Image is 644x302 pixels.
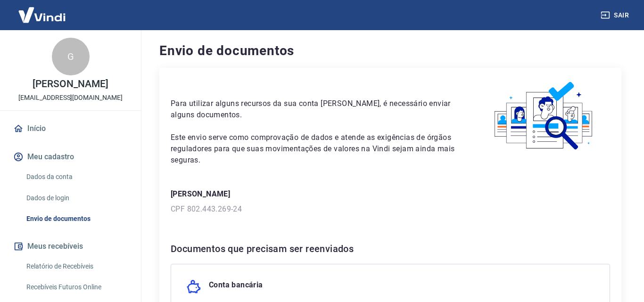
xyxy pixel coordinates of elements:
a: Dados de login [23,188,130,208]
a: Início [11,118,130,139]
a: Recebíveis Futuros Online [23,278,130,297]
h4: Envio de documentos [159,41,621,60]
h6: Documentos que precisam ser reenviados [171,241,610,256]
img: waiting_documents.41d9841a9773e5fdf392cede4d13b617.svg [479,79,610,153]
button: Sair [599,7,633,24]
p: Este envio serve como comprovação de dados e atende as exigências de órgãos reguladores para que ... [171,132,456,166]
p: Para utilizar alguns recursos da sua conta [PERSON_NAME], é necessário enviar alguns documentos. [171,98,456,121]
p: CPF 802.443.269-24 [171,204,610,215]
a: Relatório de Recebíveis [23,257,130,276]
button: Meu cadastro [11,147,130,167]
a: Envio de documentos [23,209,130,229]
p: [EMAIL_ADDRESS][DOMAIN_NAME] [18,93,123,103]
p: [PERSON_NAME] [171,188,610,200]
a: Dados da conta [23,167,130,187]
img: Vindi [11,0,73,29]
div: G [52,38,90,75]
img: money_pork.0c50a358b6dafb15dddc3eea48f23780.svg [186,279,201,294]
p: Conta bancária [209,279,263,294]
button: Meus recebíveis [11,236,130,257]
p: [PERSON_NAME] [33,79,108,89]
